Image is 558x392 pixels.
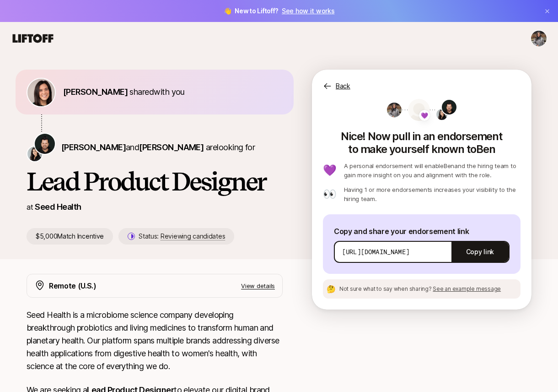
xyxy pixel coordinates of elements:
[49,280,97,292] p: Remote (U.S.)
[224,5,335,16] span: 👋 New to Liftoff?
[154,87,185,97] span: with you
[282,7,335,15] a: See how it works
[408,99,430,121] img: avatar-url
[241,281,275,290] p: View details
[126,142,204,152] span: and
[323,189,337,200] p: 👀
[336,81,350,92] p: Back
[342,247,409,256] p: [URL][DOMAIN_NAME]
[433,285,501,292] span: See an example message
[339,285,501,293] p: Not sure what to say when sharing?
[442,100,456,114] img: Ben Grove
[161,232,225,240] span: Reviewing candidates
[344,185,520,203] p: Having 1 or more endorsements increases your visibility to the hiring team.
[451,239,509,265] button: Copy link
[531,31,547,46] img: Ale Quintero
[436,109,447,120] img: Jennifer Lee
[61,141,255,154] p: are looking for
[334,225,510,237] p: Copy and share your endorsement link
[27,79,55,106] img: 71d7b91d_d7cb_43b4_a7ea_a9b2f2cc6e03.jpg
[63,87,128,97] span: [PERSON_NAME]
[27,309,283,373] p: Seed Health is a microbiome science company developing breakthrough probiotics and living medicin...
[323,165,337,176] p: 💜
[139,142,204,152] span: [PERSON_NAME]
[27,201,33,213] p: at
[402,109,432,110] img: dotted-line.svg
[35,134,55,154] img: Ben Grove
[344,161,520,180] p: A personal endorsement will enable Ben and the hiring team to gain more insight on you and alignm...
[61,142,126,152] span: [PERSON_NAME]
[27,147,42,161] img: Jennifer Lee
[139,231,225,242] p: Status:
[531,30,547,47] button: Ale Quintero
[323,126,520,156] p: Nice! Now pull in an endorsement to make yourself known to Ben
[327,285,336,293] p: 🤔
[387,103,402,117] img: a7da9929_92b0_4f0d_9039_311408133d18.jpg
[421,110,428,121] span: 💜
[27,168,283,195] h1: Lead Product Designer
[63,86,188,98] p: shared
[430,109,459,110] img: dotted-line.svg
[27,228,113,245] p: $5,000 Match Incentive
[35,202,81,212] a: Seed Health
